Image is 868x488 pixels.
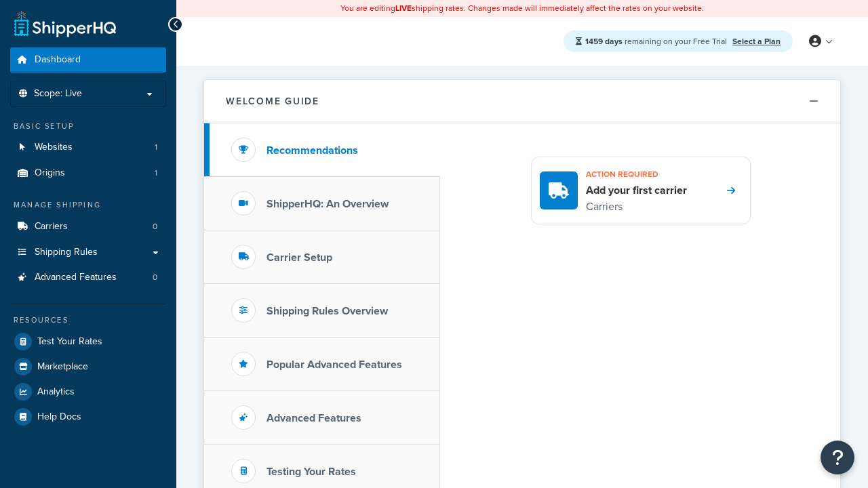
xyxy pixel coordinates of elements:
[267,305,388,317] h3: Shipping Rules Overview
[732,35,781,47] a: Select a Plan
[155,142,157,153] span: 1
[10,314,166,326] div: Resources
[10,240,166,265] a: Shipping Rules
[37,361,88,373] span: Marketplace
[395,2,412,14] b: LIVE
[267,144,358,157] h3: Recommendations
[10,199,166,211] div: Manage Shipping
[35,221,68,232] span: Carriers
[35,54,81,66] span: Dashboard
[35,272,117,283] span: Advanced Features
[10,405,166,429] a: Help Docs
[10,214,166,239] a: Carriers0
[226,96,319,106] h2: Welcome Guide
[267,359,402,371] h3: Popular Advanced Features
[204,80,840,123] button: Welcome Guide
[10,329,166,354] a: Test Your Rates
[35,167,65,179] span: Origins
[10,214,166,239] li: Carriers
[10,47,166,73] a: Dashboard
[586,183,687,198] h4: Add your first carrier
[267,198,389,210] h3: ShipperHQ: An Overview
[10,161,166,186] li: Origins
[155,167,157,179] span: 1
[10,161,166,186] a: Origins1
[585,35,623,47] strong: 1459 days
[267,466,356,478] h3: Testing Your Rates
[10,121,166,132] div: Basic Setup
[821,441,854,474] button: Open Resource Center
[153,272,157,283] span: 0
[37,336,102,348] span: Test Your Rates
[10,265,166,290] li: Advanced Features
[10,354,166,379] a: Marketplace
[267,251,332,264] h3: Carrier Setup
[35,142,73,153] span: Websites
[10,265,166,290] a: Advanced Features0
[585,35,729,47] span: remaining on your Free Trial
[37,386,75,398] span: Analytics
[586,165,687,183] h3: Action required
[153,221,157,232] span: 0
[267,412,361,424] h3: Advanced Features
[10,380,166,404] a: Analytics
[35,247,98,258] span: Shipping Rules
[34,88,82,100] span: Scope: Live
[586,198,687,216] p: Carriers
[10,135,166,160] a: Websites1
[37,411,81,423] span: Help Docs
[10,135,166,160] li: Websites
